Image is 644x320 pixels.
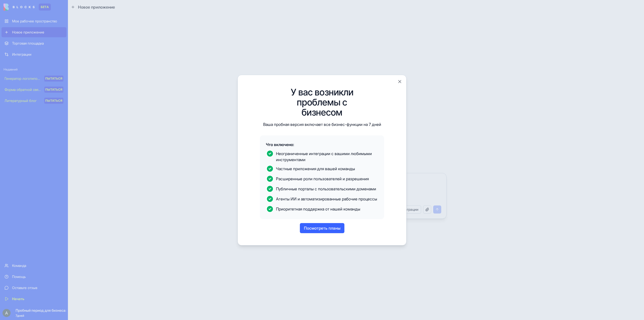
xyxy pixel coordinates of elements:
font: Ваша пробная версия включает все бизнес-функции на 7 дней [263,122,381,127]
font: У вас возникли проблемы с бизнесом [291,87,353,118]
font: Что включено: [266,142,294,147]
font: Приоритетная поддержка от нашей команды [276,206,360,211]
font: Неограниченные интеграции с вашими любимыми инструментами [276,151,372,162]
button: Посмотреть планы [300,223,344,233]
font: Посмотреть планы [304,226,340,231]
font: Агенты ИИ и автоматизированные рабочие процессы [276,196,377,201]
font: Публичные порталы с пользовательскими доменами [276,186,376,191]
font: Частные приложения для вашей команды [276,166,355,171]
font: Расширенные роли пользователей и разрешения [276,176,369,181]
